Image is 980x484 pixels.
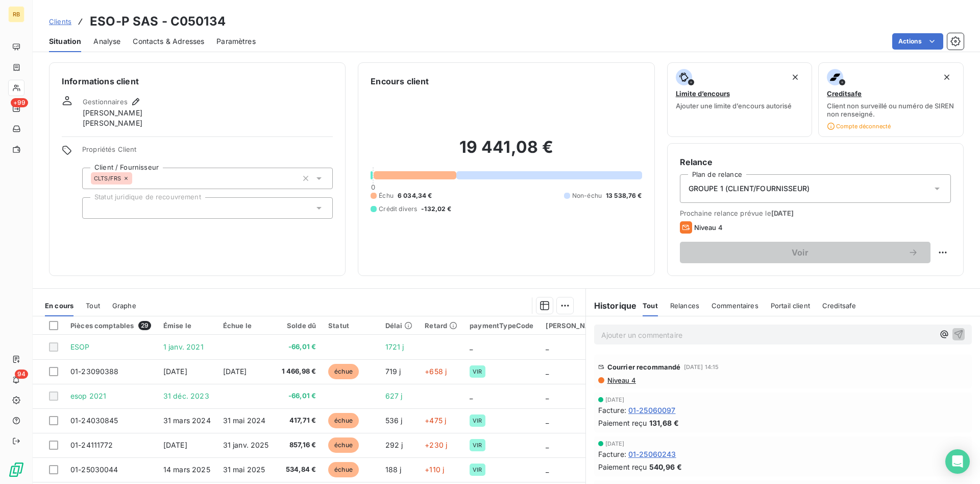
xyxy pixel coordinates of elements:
[692,248,908,257] span: Voir
[385,441,403,449] span: 292 j
[771,302,810,310] span: Portail client
[546,321,603,330] div: [PERSON_NAME]
[82,145,333,159] span: Propriétés Client
[676,102,792,110] span: Ajouter une limite d’encours autorisé
[8,6,24,22] div: RB
[598,418,647,428] span: Paiement reçu
[62,75,333,87] h6: Informations client
[281,366,316,377] span: 1 466,98 €
[281,321,316,330] div: Solde dû
[163,416,211,425] span: 31 mars 2024
[649,418,679,428] span: 131,68 €
[15,370,28,379] span: 94
[473,368,482,375] span: VIR
[328,437,359,453] span: échue
[425,367,447,376] span: +658 j
[607,363,681,371] span: Courrier recommandé
[385,342,404,351] span: 1721 j
[676,89,730,98] span: Limite d’encours
[598,449,626,459] span: Facture :
[70,321,151,330] div: Pièces comptables
[8,462,24,478] img: Logo LeanPay
[546,465,549,474] span: _
[138,321,151,330] span: 29
[49,17,71,26] span: Clients
[281,440,316,450] span: 857,16 €
[546,441,549,449] span: _
[49,36,81,47] span: Situation
[827,122,891,130] span: Compte déconnecté
[586,299,637,312] h6: Historique
[945,449,970,474] div: Open Intercom Messenger
[546,391,549,400] span: _
[223,441,269,449] span: 31 janv. 2025
[473,418,482,424] span: VIR
[70,441,113,449] span: 01-24111772
[94,175,121,181] span: CLTS/FRS
[163,367,187,376] span: [DATE]
[385,465,402,474] span: 188 j
[281,391,316,401] span: -66,01 €
[546,342,549,351] span: _
[163,391,209,400] span: 31 déc. 2023
[689,183,810,194] span: GROUPE 1 (CLIENT/FOURNISSEUR)
[680,209,951,217] span: Prochaine relance prévue le
[163,441,187,449] span: [DATE]
[670,302,699,310] span: Relances
[425,321,457,330] div: Retard
[822,302,856,310] span: Creditsafe
[133,36,204,47] span: Contacts & Adresses
[223,367,247,376] span: [DATE]
[371,183,375,191] span: 0
[694,223,723,232] span: Niveau 4
[385,367,401,376] span: 719 j
[83,118,142,128] span: [PERSON_NAME]
[70,342,90,351] span: ESOP
[425,465,444,474] span: +110 j
[470,391,473,400] span: _
[385,416,403,425] span: 536 j
[281,416,316,426] span: 417,71 €
[827,102,955,118] span: Client non surveillé ou numéro de SIREN non renseigné.
[163,465,210,474] span: 14 mars 2025
[598,462,647,472] span: Paiement reçu
[328,462,359,477] span: échue
[86,302,100,310] span: Tout
[49,16,71,27] a: Clients
[827,89,862,98] span: Creditsafe
[470,321,533,330] div: paymentTypeCode
[473,467,482,473] span: VIR
[385,321,413,330] div: Délai
[643,302,658,310] span: Tout
[572,191,602,200] span: Non-échu
[112,302,136,310] span: Graphe
[163,342,204,351] span: 1 janv. 2021
[70,391,106,400] span: esop 2021
[680,242,930,263] button: Voir
[628,449,676,459] span: 01-25060243
[680,156,951,168] h6: Relance
[628,405,676,416] span: 01-25060097
[328,321,373,330] div: Statut
[132,174,140,183] input: Ajouter une valeur
[473,442,482,448] span: VIR
[771,209,794,217] span: [DATE]
[281,465,316,475] span: 534,84 €
[11,98,28,107] span: +99
[684,364,719,370] span: [DATE] 14:15
[605,441,625,447] span: [DATE]
[70,416,118,425] span: 01-24030845
[425,441,447,449] span: +230 j
[712,302,758,310] span: Commentaires
[83,108,142,118] span: [PERSON_NAME]
[223,416,266,425] span: 31 mai 2024
[606,376,636,384] span: Niveau 4
[163,321,211,330] div: Émise le
[93,36,120,47] span: Analyse
[470,342,473,351] span: _
[379,204,417,214] span: Crédit divers
[546,367,549,376] span: _
[546,416,549,425] span: _
[70,367,119,376] span: 01-23090388
[649,462,682,472] span: 540,96 €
